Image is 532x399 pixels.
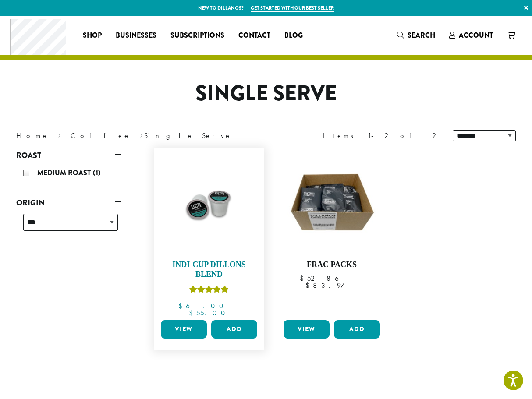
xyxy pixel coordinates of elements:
[305,281,358,290] bdi: 83.97
[83,30,102,41] span: Shop
[159,260,259,279] h4: Indi-Cup Dillons Blend
[159,152,259,253] img: 75CT-INDI-CUP-1.jpg
[251,4,334,12] a: Get started with our best seller
[58,127,61,141] span: ›
[189,308,229,318] bdi: 55.00
[16,131,253,141] nav: Breadcrumb
[93,168,101,178] span: (1)
[10,81,522,106] h1: Single Serve
[37,168,93,178] span: Medium Roast
[170,30,224,41] span: Subscriptions
[178,301,227,311] bdi: 6.00
[236,301,239,311] span: –
[76,28,109,42] a: Shop
[238,30,270,41] span: Contact
[116,30,156,41] span: Businesses
[360,274,363,283] span: –
[16,210,121,241] div: Origin
[281,152,382,317] a: Frac Packs
[334,320,380,339] button: Add
[281,260,382,270] h4: Frac Packs
[159,152,259,317] a: Indi-Cup Dillons BlendRated 5.00 out of 5
[300,274,307,283] span: $
[390,28,442,42] a: Search
[281,152,382,253] img: DCR-Frac-Pack-Image-1200x1200-300x300.jpg
[16,131,49,140] a: Home
[178,301,186,311] span: $
[16,148,121,163] a: Roast
[71,131,131,140] a: Coffee
[140,127,143,141] span: ›
[300,274,351,283] bdi: 52.86
[189,284,229,297] div: Rated 5.00 out of 5
[284,30,303,41] span: Blog
[284,320,330,339] a: View
[323,131,440,141] div: Items 1-2 of 2
[16,195,121,210] a: Origin
[16,163,121,185] div: Roast
[305,281,313,290] span: $
[189,308,196,318] span: $
[459,30,493,40] span: Account
[211,320,257,339] button: Add
[161,320,207,339] a: View
[408,30,435,40] span: Search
